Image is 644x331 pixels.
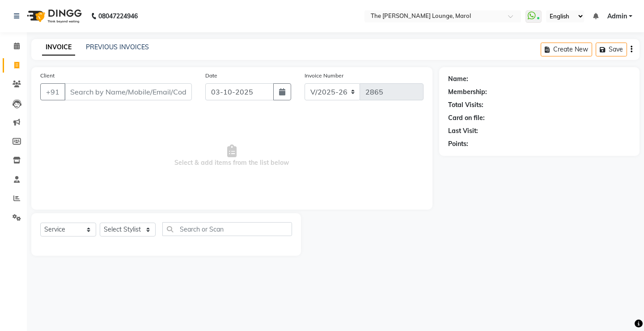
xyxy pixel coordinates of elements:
input: Search or Scan [162,222,292,236]
button: Create New [541,43,592,56]
div: Membership: [448,87,487,97]
button: +91 [40,83,65,100]
label: Client [40,72,55,80]
img: logo [23,4,84,29]
span: Admin [607,12,627,21]
a: INVOICE [42,39,75,56]
div: Card on file: [448,113,485,123]
div: Total Visits: [448,100,483,110]
button: Save [596,43,627,56]
input: Search by Name/Mobile/Email/Code [64,83,192,100]
label: Invoice Number [305,72,343,80]
div: Points: [448,139,468,149]
a: PREVIOUS INVOICES [86,43,149,51]
label: Date [205,72,217,80]
span: Select & add items from the list below [40,111,424,201]
b: 08047224946 [98,4,138,29]
div: Name: [448,74,468,84]
div: Last Visit: [448,126,478,136]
